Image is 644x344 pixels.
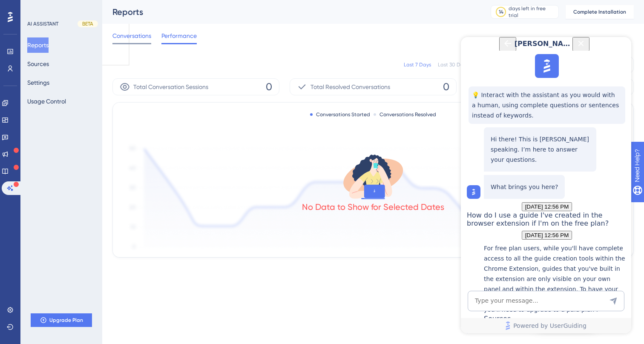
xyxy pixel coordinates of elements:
[161,31,197,41] span: Performance
[310,111,370,118] div: Conversations Started
[49,317,83,324] span: Upgrade Plan
[573,9,626,15] span: Complete Installation
[461,37,631,333] iframe: UserGuiding AI Assistant
[302,201,444,213] div: No Data to Show for Selected Dates
[31,313,92,327] button: Upgrade Plan
[499,9,503,15] div: 14
[266,80,272,94] span: 0
[133,82,208,92] span: Total Conversation Sessions
[566,5,634,19] button: Complete Installation
[310,82,390,92] span: Total Resolved Conversations
[438,61,469,68] div: Last 30 Days
[112,6,469,18] div: Reports
[112,31,151,41] span: Conversations
[443,80,449,94] span: 0
[509,5,556,19] div: days left in free trial
[20,2,53,12] span: Need Help?
[374,111,436,118] div: Conversations Resolved
[404,61,431,68] div: Last 7 Days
